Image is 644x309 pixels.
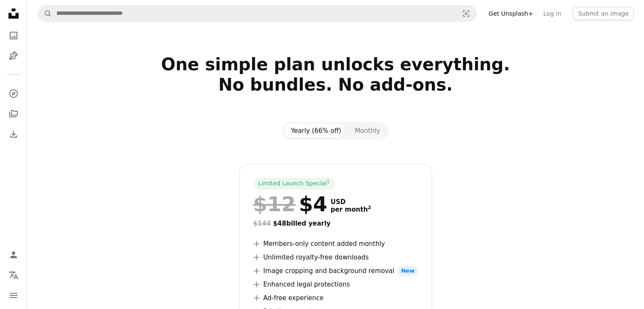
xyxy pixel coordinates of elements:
[5,267,22,284] button: Language
[327,179,330,184] sup: 1
[5,5,22,24] a: Home — Unsplash
[325,179,332,188] a: 1
[538,7,566,20] a: Log in
[331,206,371,213] span: per month
[38,6,52,22] button: Search Unsplash
[253,193,296,215] span: $12
[348,124,387,138] button: Monthly
[484,7,538,20] a: Get Unsplash+
[5,126,22,143] a: Download History
[253,279,418,290] li: Enhanced legal protections
[284,124,348,138] button: Yearly (66% off)
[5,47,22,64] a: Illustrations
[253,193,327,215] div: $4
[456,6,476,22] button: Visual search
[61,54,610,115] h2: One simple plan unlocks everything. No bundles. No add-ons.
[5,246,22,263] a: Log in / Sign up
[398,266,418,276] span: New
[253,252,418,262] li: Unlimited royalty-free downloads
[366,206,373,213] a: 2
[5,105,22,122] a: Collections
[253,218,418,229] div: $48 billed yearly
[253,293,418,303] li: Ad-free experience
[253,239,418,249] li: Members-only content added monthly
[253,266,418,276] li: Image cropping and background removal
[368,205,371,210] sup: 2
[5,27,22,44] a: Photos
[5,287,22,304] button: Menu
[5,85,22,102] a: Explore
[37,5,477,22] form: Find visuals sitewide
[573,7,634,20] button: Submit an image
[331,198,371,206] span: USD
[253,220,271,227] span: $144
[253,178,335,190] div: Limited Launch Special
